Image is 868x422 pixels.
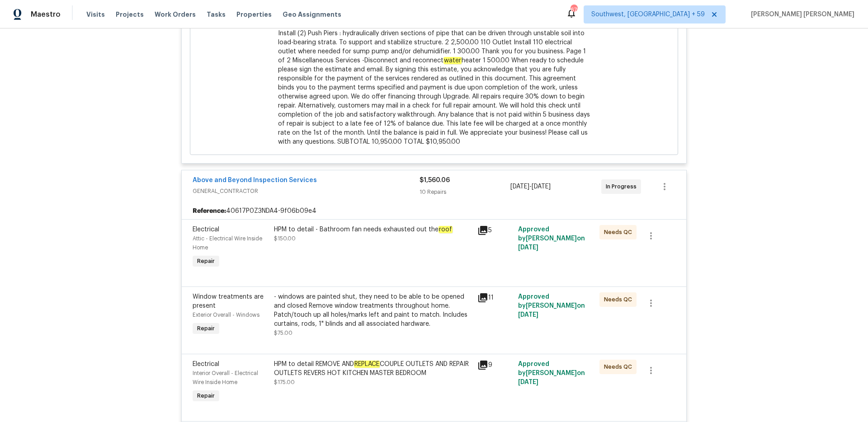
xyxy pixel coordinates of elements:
[193,226,219,233] span: Electrical
[86,10,105,19] span: Visits
[31,10,61,19] span: Maestro
[420,188,510,197] div: 10 Repairs
[193,206,226,216] b: Reference:
[274,236,296,241] span: $150.00
[274,330,292,336] span: $75.00
[193,391,218,400] span: Repair
[274,292,472,328] div: - windows are painted shut, they need to be able to be opened and closed Remove window treatments...
[182,203,686,219] div: 40617P0Z3NDA4-9f06b09e4
[420,177,450,183] span: $1,560.06
[510,182,551,191] span: -
[193,324,218,333] span: Repair
[274,360,472,378] div: HPM to detail REMOVE AND COUPLE OUTLETS AND REPAIR OUTLETS REVERS HOT KITCHEN MASTER BEDROOM
[532,183,551,190] span: [DATE]
[193,257,218,266] span: Repair
[443,57,462,64] em: water
[571,5,577,14] div: 670
[193,370,258,385] span: Interior Overall - Electrical Wire Inside Home
[193,294,264,309] span: Window treatments are present
[193,312,259,318] span: Exterior Overall - Windows
[283,10,341,19] span: Geo Assignments
[155,10,196,19] span: Work Orders
[518,244,538,251] span: [DATE]
[477,225,513,236] div: 5
[518,294,585,318] span: Approved by [PERSON_NAME] on
[207,11,226,18] span: Tasks
[591,10,705,19] span: Southwest, [GEOGRAPHIC_DATA] + 59
[477,360,513,370] div: 9
[747,10,854,19] span: [PERSON_NAME] [PERSON_NAME]
[193,236,262,250] span: Attic - Electrical Wire Inside Home
[116,10,144,19] span: Projects
[604,228,636,237] span: Needs QC
[193,187,420,196] span: GENERAL_CONTRACTOR
[193,177,317,183] a: Above and Beyond Inspection Services
[439,226,453,233] em: roof
[354,361,380,368] em: REPLACE
[510,183,529,190] span: [DATE]
[518,361,585,385] span: Approved by [PERSON_NAME] on
[274,380,295,385] span: $175.00
[477,292,513,303] div: 11
[604,362,636,371] span: Needs QC
[604,295,636,304] span: Needs QC
[236,10,272,19] span: Properties
[518,226,585,251] span: Approved by [PERSON_NAME] on
[606,182,640,191] span: In Progress
[518,312,538,318] span: [DATE]
[274,225,472,234] div: HPM to detail - Bathroom fan needs exhausted out the
[518,379,538,385] span: [DATE]
[193,361,219,367] span: Electrical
